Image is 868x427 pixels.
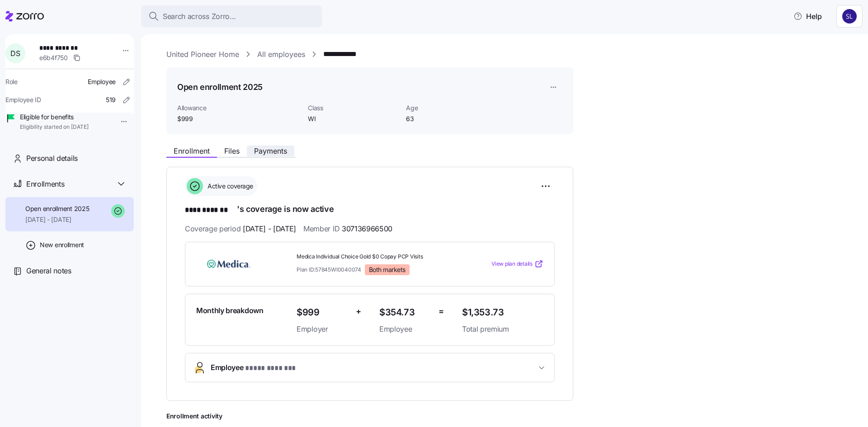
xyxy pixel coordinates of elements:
span: Employee ID [5,95,41,104]
span: Plan ID: 57845WI0040074 [297,266,361,273]
span: $999 [297,305,349,320]
span: Allowance [177,103,301,113]
span: = [439,305,444,318]
span: Payments [254,147,287,155]
span: Enrollment activity [166,412,573,421]
span: Employee [211,362,302,374]
span: View plan details [491,260,533,268]
span: Help [793,11,822,22]
span: Files [224,147,240,155]
span: D S [10,50,20,57]
span: Role [5,77,18,86]
span: 519 [106,95,116,104]
button: Help [786,7,829,25]
span: General notes [26,265,71,277]
a: All employees [257,49,305,60]
button: Search across Zorro... [141,5,322,27]
span: Enrollments [26,178,64,190]
span: Total premium [462,324,543,335]
span: [DATE] - [DATE] [243,223,296,235]
span: Both markets [369,266,406,274]
span: Coverage period [185,223,296,235]
span: Search across Zorro... [163,11,236,22]
h1: 's coverage is now active [185,203,555,216]
span: $354.73 [379,305,431,320]
span: 307136966500 [342,223,392,235]
span: + [356,305,361,318]
span: Personal details [26,153,78,164]
span: New enrollment [40,240,84,249]
span: Enrollment [174,147,210,155]
span: $999 [177,114,301,123]
img: Medica [196,253,261,274]
span: Eligibility started on [DATE] [20,123,89,131]
h1: Open enrollment 2025 [177,81,263,93]
span: Open enrollment 2025 [25,204,89,213]
a: United Pioneer Home [166,49,239,60]
span: Member ID [303,223,392,235]
span: WI [308,114,399,123]
span: [DATE] - [DATE] [25,215,89,224]
span: 63 [406,114,497,123]
span: Employee [88,77,116,86]
img: 9541d6806b9e2684641ca7bfe3afc45a [842,9,857,23]
a: View plan details [491,259,543,268]
span: Class [308,103,399,113]
span: Medica Individual Choice Gold $0 Copay PCP Visits [297,253,455,261]
span: $1,353.73 [462,305,543,320]
span: Monthly breakdown [196,305,264,316]
span: Active coverage [205,182,253,191]
span: e6b4f750 [39,53,68,62]
span: Employee [379,324,431,335]
span: Eligible for benefits [20,113,89,122]
span: Employer [297,324,349,335]
span: Age [406,103,497,113]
